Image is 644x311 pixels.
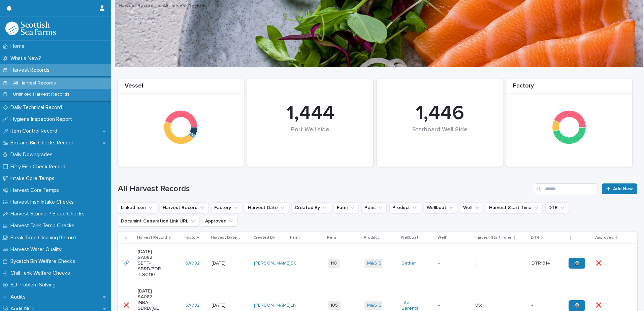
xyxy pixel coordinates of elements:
[160,202,208,213] button: Harvest Record
[259,101,362,126] div: 1,444
[202,216,237,227] button: Approved
[118,202,157,213] button: Linked Icon
[119,1,156,9] a: Harvest Records
[254,303,291,308] a: [PERSON_NAME]
[327,234,337,241] p: Pens
[163,2,206,9] p: All Harvest Records
[438,234,446,241] p: Well
[364,234,379,241] p: Product
[8,128,63,134] p: Item Control Record
[388,126,491,147] div: Starboard Well Side
[185,234,199,241] p: Factory
[531,234,539,241] p: DTR
[5,22,56,35] img: mMrefqRFQpe26GRNOUkG
[389,202,421,213] button: Product
[138,249,162,277] p: [DATE] SA082 SETT-SBRD/PORT SC110
[8,222,80,229] p: Harvest Tank Temp Checks
[8,235,81,241] p: Break Time Cleaning Record
[8,140,79,146] p: Box and Bin Checks Record
[475,259,478,266] p: :
[613,186,633,191] span: Add New
[137,234,167,241] p: Harvest Record
[185,303,200,308] a: SA082
[291,303,296,308] a: LN
[486,202,543,213] button: Harvest Start Time
[361,202,387,213] button: Pens
[8,116,77,123] p: Hygiene Inspection Report
[328,259,340,268] span: 110
[8,270,75,276] p: Chill Tank Welfare Checks
[292,202,331,213] button: Created By
[545,202,569,213] button: DTR
[460,202,483,213] button: Well
[475,234,512,241] p: Harvest Start Time
[123,259,130,266] p: 🔗
[602,183,637,194] a: Add New
[8,43,30,49] p: Home
[291,261,297,266] a: SC
[534,183,598,194] input: Search
[8,80,61,86] p: All Harvest Records
[532,301,534,308] p: -
[595,234,614,241] p: Approved
[123,301,130,308] p: ❌
[401,234,418,241] p: Wellboat
[328,301,341,310] span: 105
[438,303,462,308] p: -
[8,187,64,194] p: Harvest Core Temps
[506,82,632,94] div: Factory
[211,234,237,241] p: Harvest Date
[8,104,67,111] p: Daily Technical Record
[367,261,392,266] a: M&S Select
[8,164,71,170] p: Fifty Fish Check Record
[245,202,289,213] button: Harvest Date
[118,184,531,194] h1: All Harvest Records
[596,301,603,308] p: ❌
[253,234,275,241] p: Created By
[475,301,483,308] p: 05:
[8,246,67,253] p: Harvest Water Quality
[8,175,60,182] p: Intake Core Temps
[388,101,491,126] div: 1,446
[211,202,242,213] button: Factory
[596,259,603,266] p: ❌
[574,303,580,308] span: 🖨️
[8,199,79,205] p: Harvest Fish Intake Checks
[118,244,637,283] tr: 🔗🔗 [DATE] SA082 SETT-SBRD/PORT SC110SA082 [DATE][PERSON_NAME] SC 110M&S Select Settler -:: DTR131...
[8,92,75,97] p: Unlinked Harvest Records
[8,258,80,265] p: Bycatch Bin Welfare Checks
[401,261,416,266] a: Settler
[8,151,58,158] p: Daily Downgrades
[118,216,199,227] button: Documint Generation Link URL
[254,261,291,266] a: [PERSON_NAME]
[532,259,551,266] p: DTR1314
[438,261,462,266] p: -
[259,126,362,147] div: Port Well side
[569,300,585,311] a: 🖨️
[8,67,55,73] p: Harvest Records
[424,202,457,213] button: Wellboat
[8,282,61,288] p: 8D Problem Solving
[290,234,300,241] p: Farm
[212,303,235,308] p: [DATE]
[8,55,46,62] p: What's New?
[569,258,585,269] a: 🖨️
[8,211,90,217] p: Harvest Stunner / Bleed Checks
[212,261,235,266] p: [DATE]
[118,82,244,94] div: Vessel
[334,202,359,213] button: Farm
[8,294,31,300] p: Audits
[185,261,200,266] a: SA082
[367,303,392,308] a: M&S Select
[574,261,580,266] span: 🖨️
